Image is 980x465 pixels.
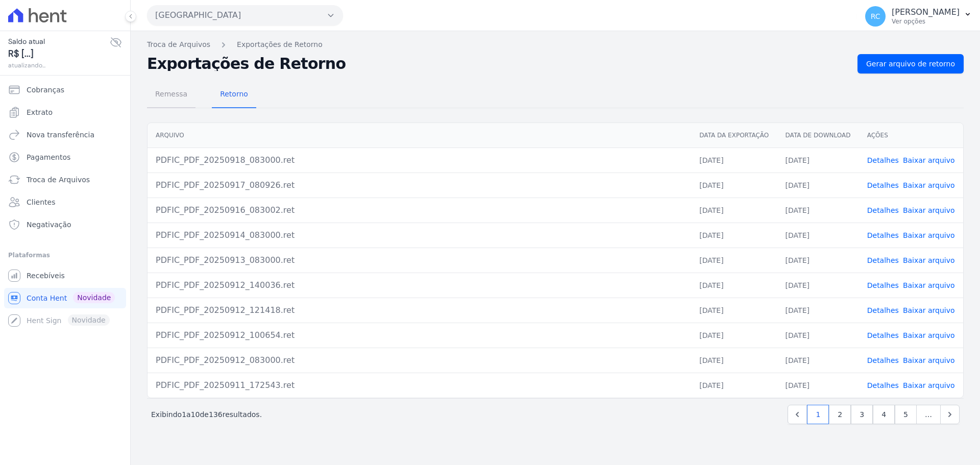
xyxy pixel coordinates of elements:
[777,248,859,273] td: [DATE]
[8,80,122,331] nav: Sidebar
[147,82,195,108] a: Remessa
[867,206,899,214] a: Detalhes
[903,306,955,314] a: Baixar arquivo
[691,373,777,398] td: [DATE]
[156,354,683,366] div: PDFIC_PDF_20250912_083000.ret
[212,82,256,108] a: Retorno
[156,204,683,216] div: PDFIC_PDF_20250916_083002.ret
[156,329,683,341] div: PDFIC_PDF_20250912_100654.ret
[147,5,343,26] button: [GEOGRAPHIC_DATA]
[209,410,223,419] span: 136
[867,181,899,189] a: Detalhes
[4,147,126,167] a: Pagamentos
[895,405,917,424] a: 5
[73,292,115,303] span: Novidade
[903,331,955,339] a: Baixar arquivo
[903,156,955,164] a: Baixar arquivo
[8,61,110,70] span: atualizando...
[866,59,955,69] span: Gerar arquivo de retorno
[903,206,955,214] a: Baixar arquivo
[916,405,941,424] span: …
[148,123,691,148] th: Arquivo
[892,7,960,17] p: [PERSON_NAME]
[873,405,895,424] a: 4
[851,405,873,424] a: 3
[27,271,65,281] span: Recebíveis
[857,54,964,74] a: Gerar arquivo de retorno
[903,281,955,289] a: Baixar arquivo
[829,405,851,424] a: 2
[4,169,126,190] a: Troca de Arquivos
[156,179,683,191] div: PDFIC_PDF_20250917_080926.ret
[8,47,110,61] span: R$ [...]
[788,405,807,424] a: Previous
[691,273,777,298] td: [DATE]
[777,348,859,373] td: [DATE]
[903,381,955,389] a: Baixar arquivo
[867,381,899,389] a: Detalhes
[156,154,683,166] div: PDFIC_PDF_20250918_083000.ret
[691,123,777,148] th: Data da Exportação
[777,298,859,323] td: [DATE]
[27,85,64,95] span: Cobranças
[777,373,859,398] td: [DATE]
[940,405,960,424] a: Next
[903,181,955,189] a: Baixar arquivo
[214,84,254,104] span: Retorno
[807,405,829,424] a: 1
[867,281,899,289] a: Detalhes
[903,231,955,239] a: Baixar arquivo
[4,192,126,212] a: Clientes
[777,198,859,223] td: [DATE]
[859,123,963,148] th: Ações
[857,2,980,31] button: RC [PERSON_NAME] Ver opções
[777,148,859,173] td: [DATE]
[777,223,859,248] td: [DATE]
[867,331,899,339] a: Detalhes
[4,80,126,100] a: Cobranças
[867,156,899,164] a: Detalhes
[871,13,880,20] span: RC
[156,279,683,291] div: PDFIC_PDF_20250912_140036.ret
[4,125,126,145] a: Nova transferência
[27,130,94,140] span: Nova transferência
[237,39,323,50] a: Exportações de Retorno
[156,379,683,391] div: PDFIC_PDF_20250911_172543.ret
[691,323,777,348] td: [DATE]
[4,102,126,123] a: Extrato
[147,57,849,71] h2: Exportações de Retorno
[867,306,899,314] a: Detalhes
[147,39,964,50] nav: Breadcrumb
[27,107,53,117] span: Extrato
[691,223,777,248] td: [DATE]
[147,39,210,50] a: Troca de Arquivos
[691,298,777,323] td: [DATE]
[27,219,71,230] span: Negativação
[777,173,859,198] td: [DATE]
[867,231,899,239] a: Detalhes
[777,123,859,148] th: Data de Download
[867,356,899,364] a: Detalhes
[27,175,90,185] span: Troca de Arquivos
[27,152,70,162] span: Pagamentos
[691,198,777,223] td: [DATE]
[151,409,262,420] p: Exibindo a de resultados.
[777,273,859,298] td: [DATE]
[892,17,960,26] p: Ver opções
[156,304,683,316] div: PDFIC_PDF_20250912_121418.ret
[191,410,200,419] span: 10
[27,197,55,207] span: Clientes
[149,84,193,104] span: Remessa
[903,356,955,364] a: Baixar arquivo
[691,248,777,273] td: [DATE]
[867,256,899,264] a: Detalhes
[182,410,186,419] span: 1
[4,265,126,286] a: Recebíveis
[4,288,126,308] a: Conta Hent Novidade
[27,293,67,303] span: Conta Hent
[4,214,126,235] a: Negativação
[777,323,859,348] td: [DATE]
[691,148,777,173] td: [DATE]
[8,36,110,47] span: Saldo atual
[903,256,955,264] a: Baixar arquivo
